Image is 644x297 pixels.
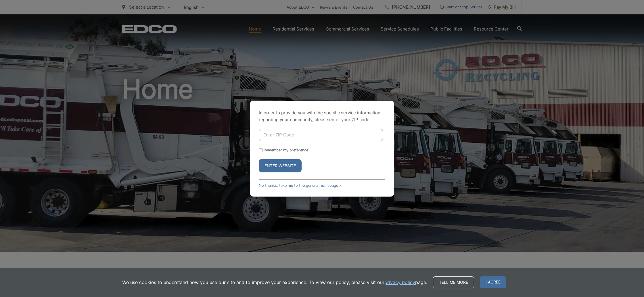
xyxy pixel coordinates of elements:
[259,129,383,141] input: Enter ZIP Code
[433,276,474,288] a: Tell me more
[259,183,342,188] a: No thanks, take me to the general homepage >
[259,159,302,172] button: Enter Website
[384,279,415,286] a: privacy policy
[264,148,308,152] label: Remember my preference
[259,109,385,123] p: In order to provide you with the specific service information regarding your community, please en...
[122,279,427,286] p: We use cookies to understand how you use our site and to improve your experience. To view our pol...
[480,276,506,288] span: I agree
